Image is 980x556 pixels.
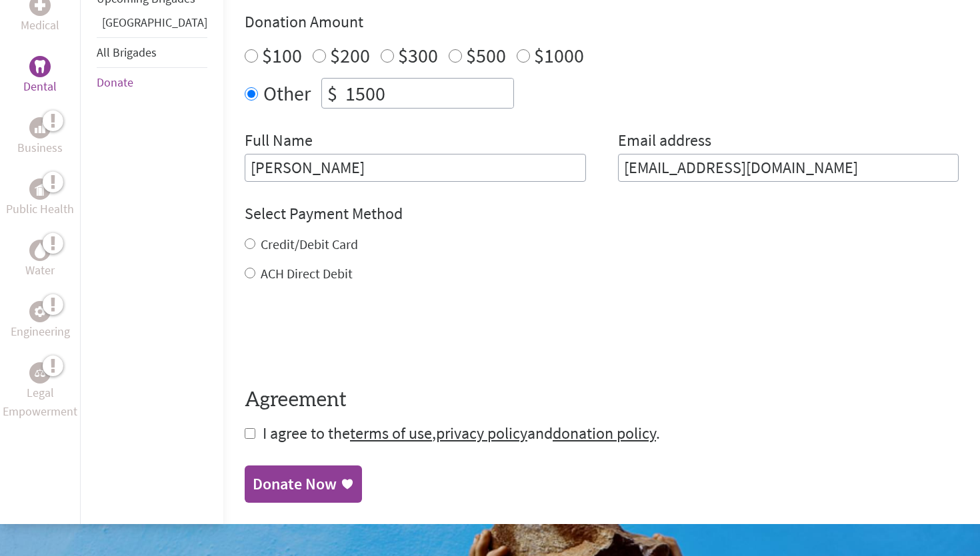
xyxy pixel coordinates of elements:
[29,56,51,77] div: Dental
[35,242,45,258] img: Water
[261,265,353,282] label: ACH Direct Debit
[102,15,207,30] a: [GEOGRAPHIC_DATA]
[245,154,586,182] input: Enter Full Name
[261,236,358,252] label: Credit/Debit Card
[23,77,57,96] p: Dental
[343,79,513,108] input: Enter Amount
[263,423,660,443] span: I agree to the , and .
[97,45,157,60] a: All Brigades
[17,117,63,157] a: BusinessBusiness
[29,301,51,322] div: Engineering
[25,261,55,280] p: Water
[23,56,57,96] a: DentalDental
[245,388,959,412] h4: Agreement
[35,182,45,196] img: Public Health
[245,203,959,224] h4: Select Payment Method
[35,306,45,316] img: Engineering
[534,43,584,68] label: $1000
[35,369,45,377] img: Legal Empowerment
[253,473,337,495] div: Donate Now
[322,79,343,108] div: $
[262,43,302,68] label: $100
[97,13,207,37] li: Panama
[17,139,63,157] p: Business
[35,123,45,133] img: Business
[6,200,74,218] p: Public Health
[330,43,370,68] label: $200
[618,154,959,182] input: Your Email
[11,322,70,341] p: Engineering
[398,43,438,68] label: $300
[29,117,51,139] div: Business
[3,362,77,421] a: Legal EmpowermentLegal Empowerment
[11,301,70,341] a: EngineeringEngineering
[29,362,51,384] div: Legal Empowerment
[245,130,313,154] label: Full Name
[35,60,45,73] img: Dental
[6,178,74,218] a: Public HealthPublic Health
[263,78,311,109] label: Other
[245,11,959,33] h4: Donation Amount
[97,75,133,90] a: Donate
[97,68,207,97] li: Donate
[29,178,51,200] div: Public Health
[29,240,51,261] div: Water
[466,43,506,68] label: $500
[97,37,207,68] li: All Brigades
[350,423,432,443] a: terms of use
[553,423,656,443] a: donation policy
[618,130,711,154] label: Email address
[3,384,77,421] p: Legal Empowerment
[245,310,447,362] iframe: reCAPTCHA
[245,465,362,503] a: Donate Now
[21,16,59,35] p: Medical
[25,240,55,280] a: WaterWater
[436,423,527,443] a: privacy policy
